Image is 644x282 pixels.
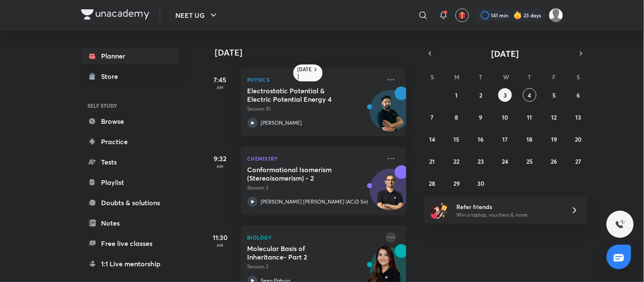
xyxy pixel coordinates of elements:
[455,73,460,81] abbr: Monday
[528,73,532,81] abbr: Thursday
[247,87,353,103] h5: Electrostatic Potential & Electric Potential Energy 4
[615,219,625,229] img: ttu
[247,244,353,261] h5: Molecular Basis of Inheritance- Part 2
[547,154,561,168] button: September 26, 2025
[547,110,561,124] button: September 12, 2025
[527,113,532,121] abbr: September 11, 2025
[101,71,124,81] div: Store
[474,176,488,190] button: September 30, 2025
[552,73,556,81] abbr: Friday
[503,91,507,99] abbr: September 3, 2025
[527,135,533,143] abbr: September 18, 2025
[523,154,537,168] button: September 25, 2025
[203,232,237,243] h5: 11:30
[431,202,448,219] img: referral
[203,85,237,90] p: AM
[498,154,512,168] button: September 24, 2025
[498,110,512,124] button: September 10, 2025
[549,8,563,22] img: Amisha Rani
[551,135,557,143] abbr: September 19, 2025
[474,154,488,168] button: September 23, 2025
[456,91,458,99] abbr: September 1, 2025
[523,132,537,146] button: September 18, 2025
[81,133,180,150] a: Practice
[81,174,180,191] a: Playlist
[572,132,585,146] button: September 20, 2025
[577,91,580,99] abbr: September 6, 2025
[478,179,485,187] abbr: September 30, 2025
[498,88,512,102] button: September 3, 2025
[81,98,180,113] h6: SELF STUDY
[429,179,436,187] abbr: September 28, 2025
[523,88,537,102] button: September 4, 2025
[455,113,458,121] abbr: September 8, 2025
[454,135,460,143] abbr: September 15, 2025
[81,255,180,272] a: 1:1 Live mentorship
[480,91,483,99] abbr: September 2, 2025
[502,113,509,121] abbr: September 10, 2025
[503,73,509,81] abbr: Wednesday
[547,132,561,146] button: September 19, 2025
[552,91,556,99] abbr: September 5, 2025
[429,135,435,143] abbr: September 14, 2025
[458,11,466,19] img: avatar
[247,184,381,192] p: Session 2
[479,113,483,121] abbr: September 9, 2025
[474,88,488,102] button: September 2, 2025
[456,211,561,219] p: Win a laptop, vouchers & more
[576,113,582,121] abbr: September 13, 2025
[551,113,557,121] abbr: September 12, 2025
[203,243,237,248] p: AM
[572,88,585,102] button: September 6, 2025
[261,198,368,206] p: [PERSON_NAME] [PERSON_NAME] (ACiD Sir)
[247,75,381,85] p: Physics
[247,232,381,243] p: Biology
[474,110,488,124] button: September 9, 2025
[456,202,561,211] h6: Refer friends
[572,154,585,168] button: September 27, 2025
[425,176,439,190] button: September 28, 2025
[171,7,224,24] button: NEET UG
[247,105,381,113] p: Session 10
[551,157,557,165] abbr: September 26, 2025
[450,154,464,168] button: September 22, 2025
[577,73,580,81] abbr: Saturday
[81,47,180,64] a: Planner
[215,47,415,58] h4: [DATE]
[514,11,522,20] img: streak
[547,88,561,102] button: September 5, 2025
[478,135,484,143] abbr: September 16, 2025
[247,263,381,271] p: Session 2
[81,113,180,130] a: Browse
[431,113,434,121] abbr: September 7, 2025
[425,110,439,124] button: September 7, 2025
[247,165,353,182] h5: Conformational Isomerism (Stereoisomerism) - 2
[492,48,519,59] span: [DATE]
[453,179,460,187] abbr: September 29, 2025
[454,157,460,165] abbr: September 22, 2025
[81,194,180,211] a: Doubts & solutions
[474,132,488,146] button: September 16, 2025
[370,95,411,135] img: Avatar
[430,157,435,165] abbr: September 21, 2025
[450,88,464,102] button: September 1, 2025
[502,157,509,165] abbr: September 24, 2025
[450,110,464,124] button: September 8, 2025
[203,164,237,169] p: AM
[425,154,439,168] button: September 21, 2025
[298,66,312,80] h6: [DATE]
[528,91,532,99] abbr: September 4, 2025
[81,154,180,170] a: Tests
[450,176,464,190] button: September 29, 2025
[81,9,149,22] a: Company Logo
[425,132,439,146] button: September 14, 2025
[456,8,469,22] button: avatar
[576,157,582,165] abbr: September 27, 2025
[203,154,237,164] h5: 9:32
[81,68,180,85] a: Store
[572,110,585,124] button: September 13, 2025
[370,173,411,214] img: Avatar
[450,132,464,146] button: September 15, 2025
[261,119,302,127] p: [PERSON_NAME]
[526,157,533,165] abbr: September 25, 2025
